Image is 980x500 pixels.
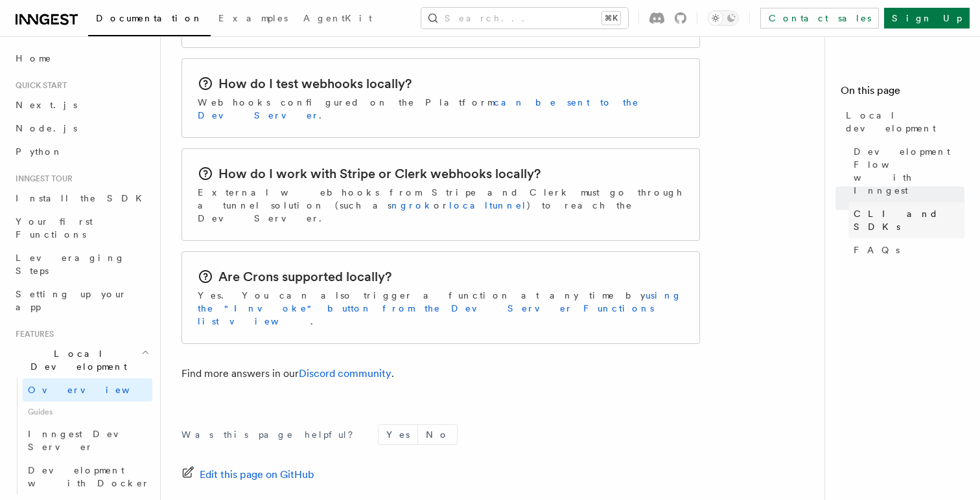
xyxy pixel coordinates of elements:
p: External webhooks from Stripe and Clerk must go through a tunnel solution (such as or ) to reach ... [198,186,684,225]
span: Development with Docker [28,465,150,488]
button: Search...⌘K [421,8,628,28]
span: FAQs [854,244,900,256]
span: Install the SDK [16,193,150,203]
span: CLI and SDKs [854,207,964,233]
a: Leveraging Steps [10,246,152,282]
span: Home [16,52,52,65]
a: Setting up your app [10,282,152,319]
span: Python [16,146,63,157]
a: Discord community [299,367,391,380]
a: CLI and SDKs [848,202,964,238]
span: Edit this page on GitHub [200,466,314,484]
a: can be sent to the Dev Server [198,97,639,120]
span: Quick start [10,80,67,91]
span: Setting up your app [16,289,127,312]
h2: How do I test webhooks locally? [218,74,412,93]
a: Sign Up [884,8,970,28]
p: Webhooks configured on the Platform . [198,96,684,122]
span: Local development [846,109,964,135]
a: localtunnel [449,200,527,210]
span: Guides [23,402,152,422]
span: AgentKit [303,13,372,23]
button: No [418,425,457,444]
p: Was this page helpful? [181,428,362,441]
a: Node.js [10,117,152,140]
button: Local Development [10,342,152,378]
a: Overview [23,378,152,402]
a: using the "Invoke" button from the Dev Server Functions list view [198,290,682,326]
span: Local Development [10,347,141,373]
h2: Are Crons supported locally? [218,267,391,286]
div: Local Development [10,378,152,495]
a: Inngest Dev Server [23,422,152,459]
span: Overview [28,385,161,395]
span: Leveraging Steps [16,253,125,276]
button: Toggle dark mode [708,10,739,26]
span: Features [10,329,54,339]
span: Node.js [16,123,77,133]
button: Yes [379,425,417,444]
h4: On this page [841,83,964,104]
a: Your first Functions [10,210,152,246]
span: Development Flow with Inngest [854,145,964,197]
a: AgentKit [296,4,380,35]
a: Local development [841,104,964,140]
a: ngrok [391,200,434,210]
kbd: ⌘K [602,12,620,25]
a: Python [10,140,152,163]
a: FAQs [848,238,964,262]
p: Find more answers in our . [181,365,700,383]
span: Inngest Dev Server [28,429,139,452]
a: Documentation [88,4,211,36]
a: Contact sales [760,8,879,28]
span: Documentation [96,13,203,23]
p: Yes. You can also trigger a function at any time by . [198,289,684,328]
span: Your first Functions [16,216,93,240]
h2: How do I work with Stripe or Clerk webhooks locally? [218,165,541,183]
a: Install the SDK [10,187,152,210]
a: Development with Docker [23,459,152,495]
a: Examples [211,4,296,35]
a: Home [10,47,152,70]
a: Next.js [10,93,152,117]
span: Inngest tour [10,174,73,184]
a: Development Flow with Inngest [848,140,964,202]
a: Edit this page on GitHub [181,466,314,484]
span: Examples [218,13,288,23]
span: Next.js [16,100,77,110]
